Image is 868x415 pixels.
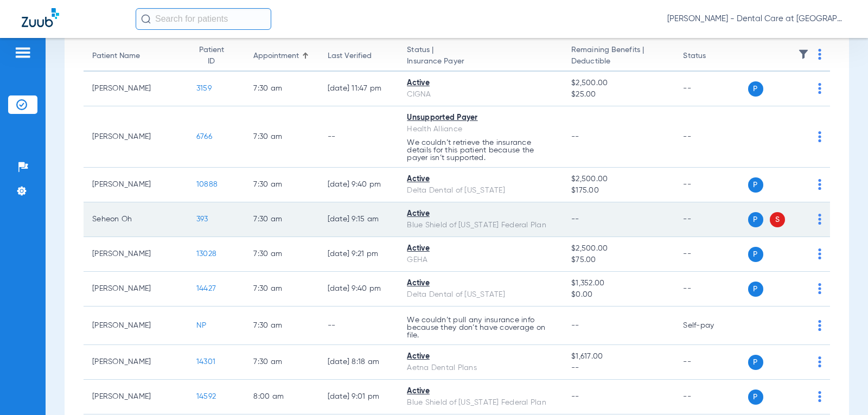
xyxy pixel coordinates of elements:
td: -- [319,106,399,168]
span: $75.00 [571,254,666,266]
th: Status [674,41,748,72]
span: S [770,212,785,227]
div: Delta Dental of [US_STATE] [407,289,554,301]
span: $1,617.00 [571,351,666,362]
td: -- [674,202,748,237]
div: Active [407,386,554,397]
input: Search for patients [136,8,271,30]
td: [PERSON_NAME] [84,380,188,414]
td: Self-pay [674,307,748,345]
span: -- [571,215,579,223]
span: 393 [196,215,208,223]
td: [DATE] 9:40 PM [319,272,399,307]
div: Aetna Dental Plans [407,362,554,374]
span: 6766 [196,133,212,141]
div: Active [407,243,554,254]
img: group-dot-blue.svg [818,131,821,142]
p: We couldn’t pull any insurance info because they don’t have coverage on file. [407,316,554,339]
div: Last Verified [328,50,390,62]
td: [PERSON_NAME] [84,345,188,380]
td: -- [674,345,748,380]
td: 7:30 AM [245,106,318,168]
span: P [748,212,763,227]
div: Active [407,351,554,362]
span: NP [196,322,207,329]
td: -- [319,307,399,345]
span: 14301 [196,358,215,366]
td: 7:30 AM [245,345,318,380]
span: $25.00 [571,89,666,100]
td: 7:30 AM [245,237,318,272]
img: group-dot-blue.svg [818,391,821,402]
div: Patient Name [92,50,140,62]
span: P [748,390,763,405]
td: [PERSON_NAME] [84,168,188,202]
td: 7:30 AM [245,202,318,237]
img: group-dot-blue.svg [818,283,821,294]
td: [DATE] 9:21 PM [319,237,399,272]
span: Deductible [571,56,666,67]
div: Patient Name [92,50,179,62]
span: P [748,81,763,97]
img: group-dot-blue.svg [818,248,821,259]
span: 10888 [196,181,218,188]
span: P [748,282,763,297]
span: P [748,247,763,262]
div: Patient ID [196,44,236,67]
span: 3159 [196,85,212,92]
span: 13028 [196,250,216,258]
div: Active [407,208,554,220]
td: [PERSON_NAME] [84,106,188,168]
td: [DATE] 9:40 PM [319,168,399,202]
span: Insurance Payer [407,56,554,67]
img: group-dot-blue.svg [818,49,821,60]
span: [PERSON_NAME] - Dental Care at [GEOGRAPHIC_DATA] [667,14,846,24]
th: Remaining Benefits | [563,41,674,72]
td: 8:00 AM [245,380,318,414]
td: -- [674,380,748,414]
span: 14427 [196,285,216,292]
img: group-dot-blue.svg [818,356,821,367]
img: Search Icon [141,14,151,24]
img: group-dot-blue.svg [818,179,821,190]
div: Health Alliance [407,124,554,135]
div: Last Verified [328,50,372,62]
td: 7:30 AM [245,272,318,307]
span: $2,500.00 [571,78,666,89]
img: group-dot-blue.svg [818,83,821,94]
td: -- [674,168,748,202]
span: $175.00 [571,185,666,196]
td: 7:30 AM [245,168,318,202]
span: $0.00 [571,289,666,301]
img: filter.svg [798,49,809,60]
span: -- [571,133,579,141]
td: [PERSON_NAME] [84,237,188,272]
span: -- [571,322,579,329]
img: hamburger-icon [14,46,31,59]
div: Blue Shield of [US_STATE] Federal Plan [407,220,554,231]
div: Patient ID [196,44,226,67]
td: [PERSON_NAME] [84,272,188,307]
span: $1,352.00 [571,278,666,289]
span: -- [571,362,666,374]
span: $2,500.00 [571,174,666,185]
td: -- [674,72,748,106]
img: Zuub Logo [22,8,59,27]
span: $2,500.00 [571,243,666,254]
div: GEHA [407,254,554,266]
div: Active [407,174,554,185]
td: -- [674,237,748,272]
td: [PERSON_NAME] [84,307,188,345]
td: [DATE] 11:47 PM [319,72,399,106]
td: Seheon Oh [84,202,188,237]
img: group-dot-blue.svg [818,214,821,225]
p: We couldn’t retrieve the insurance details for this patient because the payer isn’t supported. [407,139,554,162]
span: -- [571,393,579,400]
div: Unsupported Payer [407,112,554,124]
td: [DATE] 9:15 AM [319,202,399,237]
span: P [748,355,763,370]
td: [DATE] 8:18 AM [319,345,399,380]
img: group-dot-blue.svg [818,320,821,331]
td: -- [674,272,748,307]
div: Delta Dental of [US_STATE] [407,185,554,196]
